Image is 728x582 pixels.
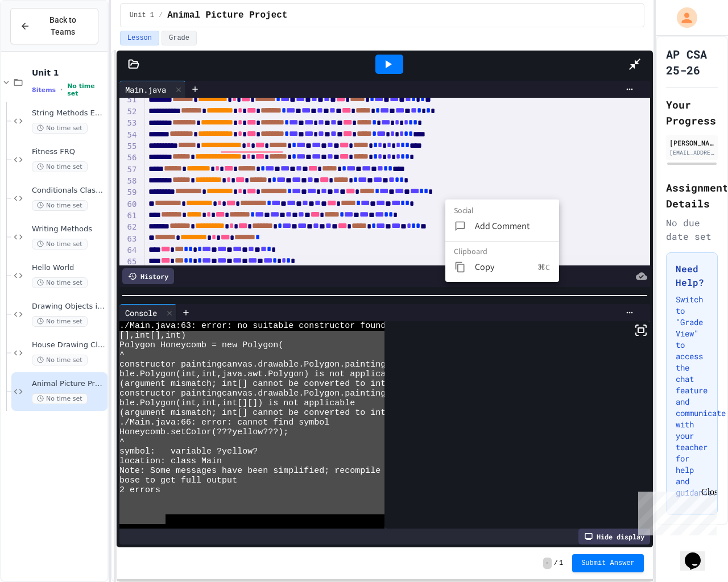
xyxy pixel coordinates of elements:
[454,246,559,257] li: Clipboard
[5,5,78,72] div: Chat with us now!Close
[454,205,559,216] li: Social
[634,487,717,535] iframe: chat widget
[475,260,537,274] span: Copy
[475,219,550,233] span: Add Comment
[680,537,717,571] iframe: chat widget
[537,261,550,273] p: ⌘C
